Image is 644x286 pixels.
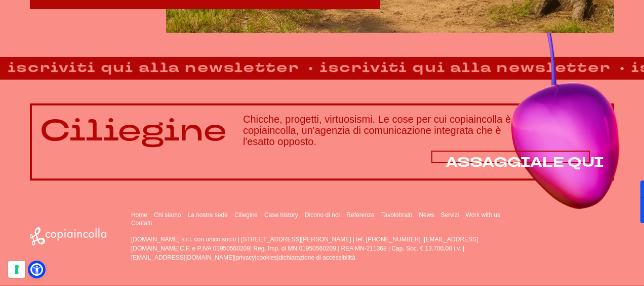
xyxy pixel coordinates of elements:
[235,254,255,261] a: privacy
[311,58,619,79] strong: iscriviti qui alla newsletter
[131,211,147,219] a: Home
[243,114,604,147] h3: Chicche, progetti, virtuosismi. Le cose per cui copiaincolla è copiaincolla, un'agenzia di comuni...
[346,211,374,219] a: Referenze
[131,254,234,261] a: [EMAIL_ADDRESS][DOMAIN_NAME]
[264,211,298,219] a: Case history
[40,114,227,147] p: Ciliegine
[466,211,500,219] a: Work with us
[234,211,258,219] a: Ciliegine
[446,153,604,172] span: ASSAGGIALE QUI
[257,254,277,261] a: cookies
[131,235,517,262] p: [DOMAIN_NAME] s.r.l. con unico socio | [STREET_ADDRESS][PERSON_NAME] | tel. [PHONE_NUMBER] | C.F....
[278,254,355,261] a: dichiarazione di accessibilità
[154,211,181,219] a: Chi siamo
[187,211,227,219] a: La nostra sede
[419,211,434,219] a: News
[446,155,604,170] a: ASSAGGIALE QUI
[131,220,152,227] a: Contatti
[30,263,43,276] a: Open Accessibility Menu
[8,261,25,278] button: Le tue preferenze relative al consenso per le tecnologie di tracciamento
[305,211,340,219] a: Dicono di noi
[381,211,412,219] a: Tavolobrain
[440,211,459,219] a: Servizi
